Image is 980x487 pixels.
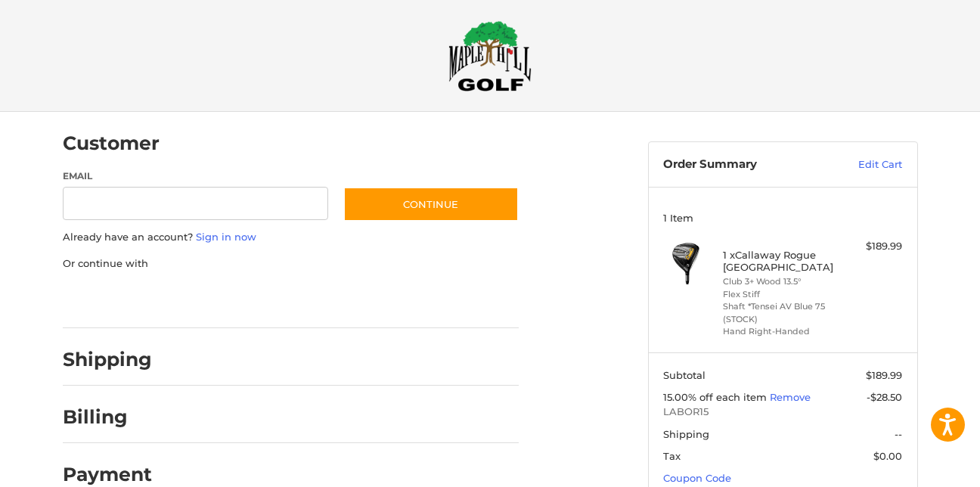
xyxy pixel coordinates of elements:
h2: Payment [63,463,152,486]
span: 15.00% off each item [663,391,770,403]
h2: Shipping [63,348,152,371]
a: Remove [770,391,811,403]
p: Already have an account? [63,230,519,245]
span: -- [895,428,902,440]
li: Flex Stiff [723,288,839,301]
span: $189.99 [866,369,902,381]
li: Shaft *Tensei AV Blue 75 (STOCK) [723,300,839,325]
span: Shipping [663,428,709,440]
a: Edit Cart [826,157,902,172]
iframe: PayPal-venmo [314,286,427,313]
button: Continue [343,187,519,222]
a: Sign in now [196,231,256,243]
h3: Order Summary [663,157,826,172]
div: $189.99 [842,239,902,254]
label: Email [63,169,329,183]
iframe: PayPal-paypal [57,286,171,313]
h2: Customer [63,132,160,155]
img: Maple Hill Golf [448,20,532,92]
span: Tax [663,450,681,462]
span: -$28.50 [867,391,902,403]
h3: 1 Item [663,212,902,224]
h2: Billing [63,405,151,429]
p: Or continue with [63,256,519,271]
li: Club 3+ Wood 13.5° [723,275,839,288]
h4: 1 x Callaway Rogue [GEOGRAPHIC_DATA] [723,249,839,274]
span: LABOR15 [663,405,902,420]
iframe: Google Customer Reviews [855,446,980,487]
li: Hand Right-Handed [723,325,839,338]
iframe: PayPal-paylater [186,286,299,313]
span: Subtotal [663,369,706,381]
a: Coupon Code [663,472,731,484]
